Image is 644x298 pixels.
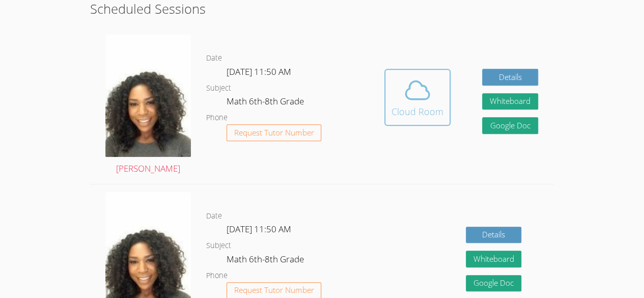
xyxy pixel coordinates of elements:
[391,104,443,119] div: Cloud Room
[206,239,231,252] dt: Subject
[234,286,314,294] span: Request Tutor Number
[105,34,191,157] img: avatar.png
[206,210,222,223] dt: Date
[234,129,314,137] span: Request Tutor Number
[482,117,538,134] a: Google Doc
[384,69,451,126] button: Cloud Room
[227,66,291,77] span: [DATE] 11:50 AM
[227,94,306,112] dd: Math 6th-8th Grade
[206,112,228,124] dt: Phone
[466,251,522,267] button: Whiteboard
[206,269,228,282] dt: Phone
[206,82,231,95] dt: Subject
[206,52,222,65] dt: Date
[227,252,306,269] dd: Math 6th-8th Grade
[105,34,191,176] a: [PERSON_NAME]
[466,227,522,243] a: Details
[466,275,522,292] a: Google Doc
[482,69,538,86] a: Details
[482,93,538,110] button: Whiteboard
[227,124,322,141] button: Request Tutor Number
[227,223,291,235] span: [DATE] 11:50 AM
